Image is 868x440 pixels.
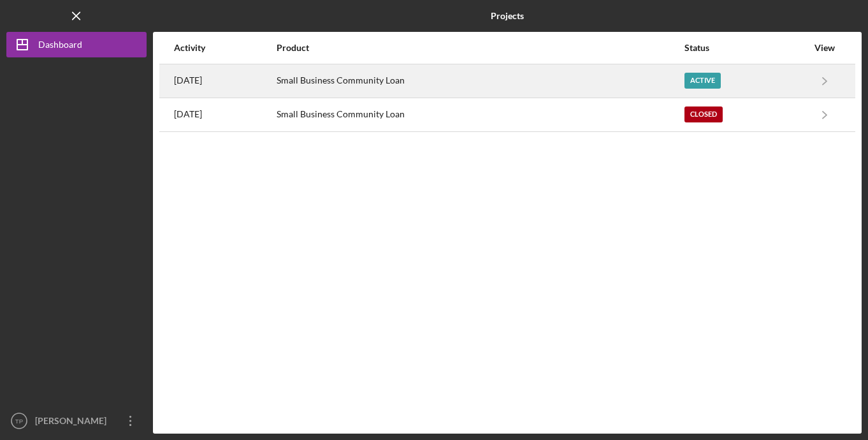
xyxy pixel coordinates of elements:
[277,99,683,131] div: Small Business Community Loan
[277,65,683,97] div: Small Business Community Loan
[174,109,202,119] time: 2024-11-18 18:26
[684,43,807,53] div: Status
[684,73,721,89] div: Active
[174,43,275,53] div: Activity
[491,11,524,21] b: Projects
[6,408,147,434] button: TP[PERSON_NAME]
[809,43,841,53] div: View
[684,106,723,122] div: Closed
[6,32,147,57] button: Dashboard
[32,408,115,437] div: [PERSON_NAME]
[174,75,202,85] time: 2025-08-11 22:26
[15,418,23,425] text: TP
[38,32,82,61] div: Dashboard
[277,43,683,53] div: Product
